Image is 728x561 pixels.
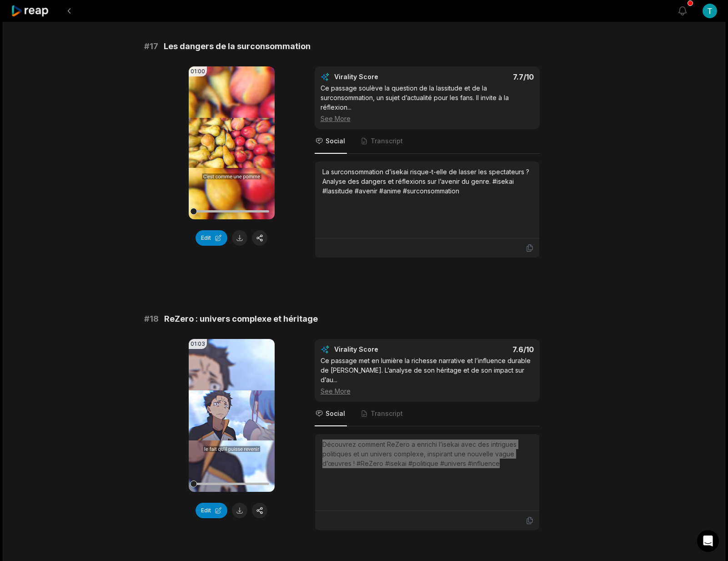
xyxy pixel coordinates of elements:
span: # 17 [144,40,158,53]
nav: Tabs [315,129,540,154]
div: Découvrez comment ReZero a enrichi l’isekai avec des intrigues politiques et un univers complexe,... [322,440,532,468]
span: Transcript [371,136,403,146]
div: Virality Score [334,72,432,81]
div: See More [321,114,534,123]
div: See More [321,386,534,396]
div: Ce passage soulève la question de la lassitude et de la surconsommation, un sujet d’actualité pou... [321,83,534,123]
div: Ce passage met en lumière la richesse narrative et l’influence durable de [PERSON_NAME]. L’analys... [321,356,534,396]
span: Social [326,409,345,418]
button: Edit [196,503,227,518]
span: ReZero : univers complexe et héritage [164,313,318,325]
span: Transcript [371,409,403,418]
nav: Tabs [315,402,540,426]
div: 7.6 /10 [436,345,534,354]
video: Your browser does not support mp4 format. [189,339,275,492]
button: Edit [196,230,227,246]
div: Virality Score [334,345,432,354]
span: Social [326,136,345,146]
div: 7.7 /10 [436,72,534,81]
span: Les dangers de la surconsommation [164,40,311,53]
div: La surconsommation d’isekai risque-t-elle de lasser les spectateurs ? Analyse des dangers et réfl... [322,167,532,196]
video: Your browser does not support mp4 format. [189,66,275,219]
div: Open Intercom Messenger [697,530,719,552]
span: # 18 [144,313,159,325]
